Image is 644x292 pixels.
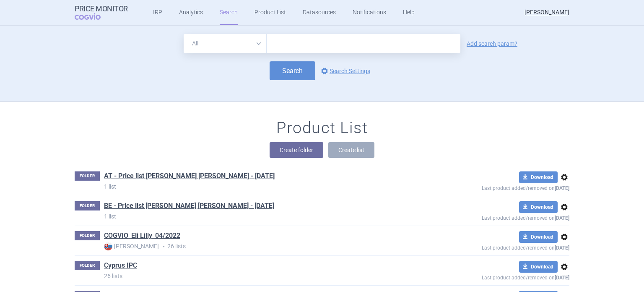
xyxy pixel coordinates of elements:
[276,118,368,138] h1: Product List
[104,171,275,182] h1: AT - Price list Eli Lilly - Sep 2021
[75,171,100,181] p: FOLDER
[555,275,569,281] strong: [DATE]
[421,183,569,191] p: Last product added/removed on
[270,61,315,80] button: Search
[75,5,128,13] strong: Price Monitor
[519,231,558,243] button: Download
[75,201,100,210] p: FOLDER
[159,242,167,251] i: •
[104,261,137,270] a: Cyprus IPC
[555,185,569,191] strong: [DATE]
[104,242,159,250] strong: [PERSON_NAME]
[421,243,569,251] p: Last product added/removed on
[519,261,558,273] button: Download
[75,13,112,20] span: COGVIO
[104,201,274,210] a: BE - Price list [PERSON_NAME] [PERSON_NAME] - [DATE]
[104,231,180,240] a: COGVIO_Eli Lilly_04/2022
[104,201,274,212] h1: BE - Price list Eli Lilly - Sep 2021
[104,261,137,272] h1: Cyprus IPC
[104,231,180,242] h1: COGVIO_Eli Lilly_04/2022
[319,66,370,76] a: Search Settings
[328,142,374,158] button: Create list
[519,201,558,213] button: Download
[104,182,421,191] p: 1 list
[104,212,421,221] p: 1 list
[467,41,517,47] a: Add search param?
[555,245,569,251] strong: [DATE]
[75,261,100,270] p: FOLDER
[519,171,558,183] button: Download
[270,142,323,158] button: Create folder
[104,242,112,250] img: SK
[75,5,128,21] a: Price MonitorCOGVIO
[104,272,421,280] p: 26 lists
[555,215,569,221] strong: [DATE]
[421,273,569,281] p: Last product added/removed on
[75,231,100,240] p: FOLDER
[421,213,569,221] p: Last product added/removed on
[104,242,421,251] p: 26 lists
[104,171,275,181] a: AT - Price list [PERSON_NAME] [PERSON_NAME] - [DATE]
